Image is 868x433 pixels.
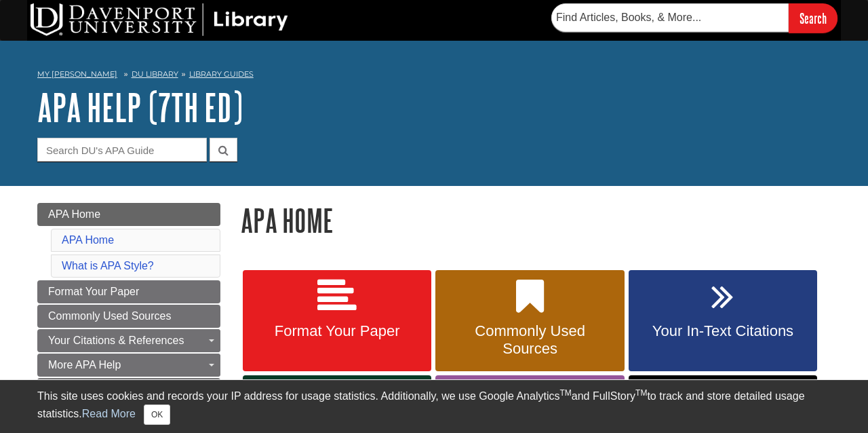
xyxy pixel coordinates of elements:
a: About Plagiarism [37,378,220,401]
a: Commonly Used Sources [37,305,220,328]
a: Your Citations & References [37,329,220,352]
span: Format Your Paper [48,286,139,297]
input: Search [789,3,837,33]
input: Find Articles, Books, & More... [551,3,789,32]
a: Read More [82,408,136,419]
a: Format Your Paper [37,280,220,303]
a: My [PERSON_NAME] [37,69,117,80]
a: What is APA Style? [62,260,154,271]
a: More APA Help [37,354,220,377]
a: Your In-Text Citations [629,270,817,372]
a: Library Guides [189,69,254,79]
a: APA Home [62,234,114,246]
a: APA Help (7th Ed) [37,86,243,128]
nav: breadcrumb [37,65,831,87]
img: DU Library [31,3,288,36]
h1: APA Home [241,203,831,238]
input: Search DU's APA Guide [37,138,207,162]
a: DU Library [132,69,178,79]
span: Your Citations & References [48,335,184,346]
span: APA Home [48,208,100,220]
a: Commonly Used Sources [435,270,624,372]
sup: TM [635,388,647,398]
button: Close [144,404,170,425]
a: APA Home [37,203,220,226]
form: Searches DU Library's articles, books, and more [551,3,837,33]
a: Format Your Paper [243,270,431,372]
span: Commonly Used Sources [446,322,614,358]
span: Commonly Used Sources [48,310,171,322]
span: Format Your Paper [253,322,421,340]
span: More APA Help [48,359,121,371]
span: Your In-Text Citations [639,322,807,340]
div: This site uses cookies and records your IP address for usage statistics. Additionally, we use Goo... [37,388,831,425]
sup: TM [559,388,571,398]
